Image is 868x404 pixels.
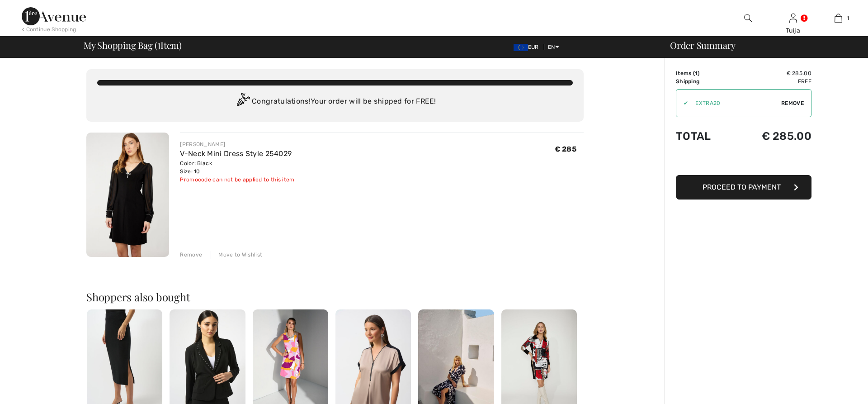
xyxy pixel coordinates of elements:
[732,121,811,152] td: € 285.00
[676,69,732,77] td: Items ( )
[847,14,849,22] span: 1
[676,175,811,200] button: Proceed to Payment
[835,13,842,24] img: My Bag
[816,13,860,24] a: 1
[744,13,752,24] img: search the website
[22,7,86,25] img: 1ère Avenue
[789,14,797,22] a: Sign In
[771,26,815,35] div: Tuija
[180,176,294,184] div: Promocode can not be applied to this item
[180,149,292,158] a: V-Neck Mini Dress Style 254029
[676,99,688,107] div: ✔
[732,77,811,86] td: Free
[86,291,584,302] h2: Shoppers also bought
[676,121,732,152] td: Total
[676,152,811,172] iframe: PayPal
[84,41,182,50] span: My Shopping Bag ( Item)
[703,183,781,191] span: Proceed to Payment
[659,41,863,50] div: Order Summary
[688,90,781,117] input: Promo code
[789,13,797,24] img: My Info
[211,251,262,259] div: Move to Wishlist
[781,99,804,107] span: Remove
[695,70,698,76] span: 1
[157,38,160,50] span: 1
[548,44,559,50] span: EN
[180,159,294,176] div: Color: Black Size: 10
[555,145,577,153] span: € 285
[234,93,252,111] img: Congratulation2.svg
[514,44,528,51] img: Euro
[97,93,573,111] div: Congratulations! Your order will be shipped for FREE!
[514,44,542,50] span: EUR
[180,140,294,148] div: [PERSON_NAME]
[86,133,169,257] img: V-Neck Mini Dress Style 254029
[180,251,202,259] div: Remove
[732,69,811,77] td: € 285.00
[22,25,76,33] div: < Continue Shopping
[676,77,732,86] td: Shipping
